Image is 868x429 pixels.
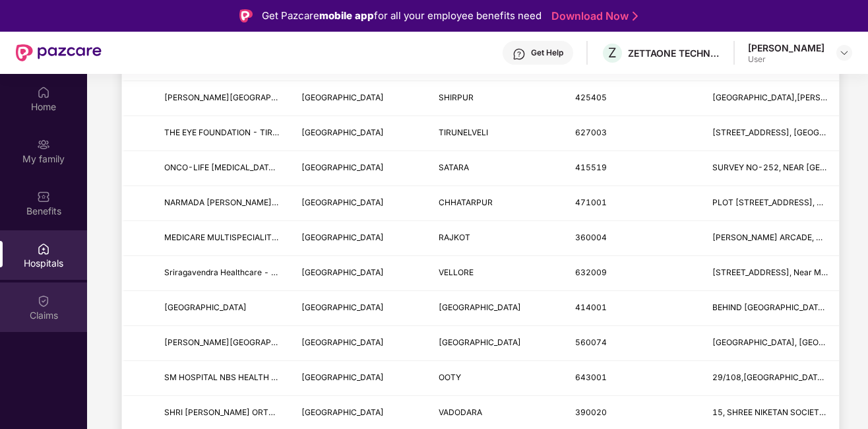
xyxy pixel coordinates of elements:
[702,221,839,256] td: SAMRUDDH ARCADE, OPP. OMNAGAR BRTS STOP, 150 FT. RING ROAD
[439,372,461,382] span: OOTY
[154,186,291,221] td: NARMADA TRIDEV HEALTHCARE & SERVICES PVT.LTD. - CHHATARPUR
[291,116,428,151] td: TAMIL NADU
[428,186,565,221] td: CHHATARPUR
[439,92,474,102] span: SHIRPUR
[16,44,102,61] img: New Pazcare Logo
[301,197,384,207] span: [GEOGRAPHIC_DATA]
[428,256,565,291] td: VELLORE
[702,186,839,221] td: PLOT 175-177, JAWAHAR MARG, PANNA ROAD, NEAR CHOBEY CHOUK,
[301,302,384,312] span: [GEOGRAPHIC_DATA]
[439,302,521,312] span: [GEOGRAPHIC_DATA]
[428,81,565,116] td: SHIRPUR
[633,9,638,23] img: Stroke
[291,291,428,326] td: MAHARASHTRA
[37,138,50,151] img: svg+xml;base64,PHN2ZyB3aWR0aD0iMjAiIGhlaWdodD0iMjAiIHZpZXdCb3g9IjAgMCAyMCAyMCIgZmlsbD0ibm9uZSIgeG...
[154,116,291,151] td: THE EYE FOUNDATION - TIRUNELVELI
[154,81,291,116] td: INDIRA GANDHI MEMORIAL HOSPITAL (SHIRPUR WARWADE NAGAR PARISHAD SANCHALIT) - SHIRPUR
[291,186,428,221] td: MADHYA PRADESH
[439,162,469,172] span: SATARA
[164,267,297,277] span: Sriragavendra Healthcare - Vellore
[628,47,720,59] div: ZETTAONE TECHNOLOGIES INDIA PRIVATE LIMITED
[428,291,565,326] td: AHMEDNAGAR
[164,162,439,172] span: ONCO-LIFE [MEDICAL_DATA] CENTRE PVT LTD. - [GEOGRAPHIC_DATA]
[748,42,824,54] div: [PERSON_NAME]
[575,197,607,207] span: 471001
[37,190,50,203] img: svg+xml;base64,PHN2ZyBpZD0iQmVuZWZpdHMiIHhtbG5zPSJodHRwOi8vd3d3LnczLm9yZy8yMDAwL3N2ZyIgd2lkdGg9Ij...
[439,407,482,417] span: VADODARA
[608,45,617,61] span: Z
[291,221,428,256] td: GUJARAT
[37,242,50,255] img: svg+xml;base64,PHN2ZyBpZD0iSG9zcGl0YWxzIiB4bWxucz0iaHR0cDovL3d3dy53My5vcmcvMjAwMC9zdmciIHdpZHRoPS...
[575,127,607,137] span: 627003
[551,9,634,23] a: Download Now
[439,267,474,277] span: VELLORE
[575,267,607,277] span: 632009
[575,92,607,102] span: 425405
[239,9,253,22] img: Logo
[154,326,291,361] td: RAJARAJESWARI MEDICAL COLLEGE & HOSPITAL - Bangalore
[702,326,839,361] td: KAMBIPURA, MYSORE ROAD, -
[164,197,534,207] span: NARMADA [PERSON_NAME] HEALTHCARE & SERVICES [DOMAIN_NAME]. - [GEOGRAPHIC_DATA]
[575,372,607,382] span: 643001
[702,81,839,116] td: MAIN ROAD,INDIRA GANDHI MEMORIAL HOSPITAL
[154,291,291,326] td: RAJ HOSPITAL
[439,197,493,207] span: CHHATARPUR
[301,372,384,382] span: [GEOGRAPHIC_DATA]
[439,232,470,242] span: RAJKOT
[301,232,384,242] span: [GEOGRAPHIC_DATA]
[37,294,50,308] img: svg+xml;base64,PHN2ZyBpZD0iQ2xhaW0iIHhtbG5zPSJodHRwOi8vd3d3LnczLm9yZy8yMDAwL3N2ZyIgd2lkdGg9IjIwIi...
[164,302,247,312] span: [GEOGRAPHIC_DATA]
[301,407,384,417] span: [GEOGRAPHIC_DATA]
[291,81,428,116] td: MAHARASHTRA
[319,9,374,22] strong: mobile app
[301,92,384,102] span: [GEOGRAPHIC_DATA]
[164,232,318,242] span: MEDICARE MULTISPECIALITY HOSPITAL
[291,256,428,291] td: TAMIL NADU
[575,232,607,242] span: 360004
[839,48,850,58] img: svg+xml;base64,PHN2ZyBpZD0iRHJvcGRvd24tMzJ4MzIiIHhtbG5zPSJodHRwOi8vd3d3LnczLm9yZy8yMDAwL3N2ZyIgd2...
[301,127,384,137] span: [GEOGRAPHIC_DATA]
[164,92,579,102] span: [PERSON_NAME][GEOGRAPHIC_DATA] ([GEOGRAPHIC_DATA] [GEOGRAPHIC_DATA]) - [GEOGRAPHIC_DATA]
[164,127,309,137] span: THE EYE FOUNDATION - TIRUNELVELI
[531,48,563,58] div: Get Help
[702,361,839,396] td: 29/108,SM HOSPITAL COMPLEX,CHARRING CROSS, OPPOSITE TO GLANTON MANOR,
[164,372,324,382] span: SM HOSPITAL NBS HEALTH CARE - OOTY
[575,302,607,312] span: 414001
[291,361,428,396] td: TAMIL NADU
[301,267,384,277] span: [GEOGRAPHIC_DATA]
[428,326,565,361] td: BANGALORE
[301,337,384,347] span: [GEOGRAPHIC_DATA]
[164,337,404,347] span: [PERSON_NAME][GEOGRAPHIC_DATA] - [GEOGRAPHIC_DATA]
[748,54,824,65] div: User
[154,361,291,396] td: SM HOSPITAL NBS HEALTH CARE - OOTY
[291,151,428,186] td: MAHARASHTRA
[702,256,839,291] td: No-218, Service Road, Sathuvachari, Near MORE Supermarket.
[164,407,350,417] span: SHRI [PERSON_NAME] ORTHOPAEDIC HOSPITAL
[575,162,607,172] span: 415519
[428,221,565,256] td: RAJKOT
[428,151,565,186] td: SATARA
[702,291,839,326] td: BEHIND MARKET YARD SARAS NAGAR AHMEDNAGAR 414001 BEHIND MARKET YARD SARAS NAGAR AHMEDNAGAR 414001
[428,116,565,151] td: TIRUNELVELI
[301,162,384,172] span: [GEOGRAPHIC_DATA]
[439,337,521,347] span: [GEOGRAPHIC_DATA]
[439,127,488,137] span: TIRUNELVELI
[702,151,839,186] td: SURVEY NO-252, NEAR PUNE-BANGALORE HIGHWAY
[575,407,607,417] span: 390020
[291,326,428,361] td: KARNATAKA
[262,8,542,24] div: Get Pazcare for all your employee benefits need
[154,221,291,256] td: MEDICARE MULTISPECIALITY HOSPITAL
[154,151,291,186] td: ONCO-LIFE CANCER CENTRE PVT LTD. - SATARA
[575,337,607,347] span: 560074
[512,48,526,61] img: svg+xml;base64,PHN2ZyBpZD0iSGVscC0zMngzMiIgeG1sbnM9Imh0dHA6Ly93d3cudzMub3JnLzIwMDAvc3ZnIiB3aWR0aD...
[702,116,839,151] td: 185 G, CITY SHOPPING CENTRE, THIRUVANDRAM ROAD, KOKKIRAKULAM, RELIANCE SUPER MARKET- OPP,
[37,86,50,99] img: svg+xml;base64,PHN2ZyBpZD0iSG9tZSIgeG1sbnM9Imh0dHA6Ly93d3cudzMub3JnLzIwMDAvc3ZnIiB3aWR0aD0iMjAiIG...
[154,256,291,291] td: Sriragavendra Healthcare - Vellore
[428,361,565,396] td: OOTY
